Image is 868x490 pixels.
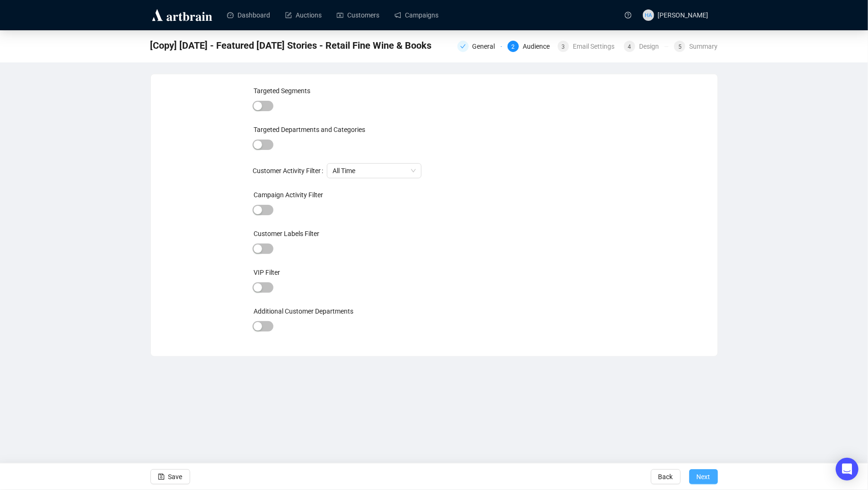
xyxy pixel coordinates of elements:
button: Back [651,469,681,484]
label: VIP Filter [254,269,280,276]
div: 4Design [624,41,668,52]
span: [PERSON_NAME] [658,11,709,19]
div: Open Intercom Messenger [836,458,859,481]
span: Save [168,464,183,490]
button: Next [689,469,718,484]
label: Targeted Segments [254,87,310,95]
a: Customers [337,3,379,27]
span: Next [697,464,710,490]
span: Back [658,464,673,490]
label: Customer Activity Filter [253,163,327,178]
div: Design [639,41,665,52]
span: check [460,44,466,49]
span: HA [645,11,652,19]
div: 5Summary [674,41,718,52]
a: Auctions [285,3,322,27]
label: Campaign Activity Filter [254,191,323,199]
div: Summary [689,41,718,52]
div: 3Email Settings [558,41,618,52]
span: question-circle [625,12,631,18]
a: Campaigns [395,3,438,27]
label: Customer Labels Filter [254,230,319,237]
div: Email Settings [573,41,620,52]
span: 3 [562,44,565,50]
div: Audience [523,41,555,52]
a: Dashboard [227,3,270,27]
span: All Time [333,164,416,178]
label: Additional Customer Departments [254,307,353,315]
span: 4 [628,44,631,50]
button: Save [150,469,190,484]
span: 5 [678,44,682,50]
img: logo [150,8,214,23]
div: 2Audience [508,41,552,52]
span: save [158,473,165,480]
span: [Copy] 9-13-2025 - Featured Saturday Stories - Retail Fine Wine & Books [150,38,432,53]
div: General [457,41,502,52]
div: General [473,41,501,52]
span: 2 [511,44,515,50]
label: Targeted Departments and Categories [254,126,365,133]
